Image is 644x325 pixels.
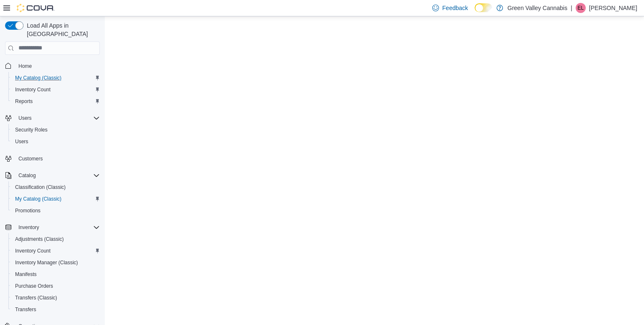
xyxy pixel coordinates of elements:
[15,184,66,191] span: Classification (Classic)
[8,205,103,217] button: Promotions
[12,96,100,106] span: Reports
[12,182,100,192] span: Classification (Classic)
[2,112,103,124] button: Users
[8,136,103,147] button: Users
[8,292,103,304] button: Transfers (Classic)
[12,206,100,216] span: Promotions
[15,86,51,93] span: Inventory Count
[15,236,64,242] span: Adjustments (Classic)
[15,222,100,232] span: Inventory
[475,3,492,12] input: Dark Mode
[17,4,55,12] img: Cova
[15,113,35,123] button: Users
[8,245,103,257] button: Inventory Count
[15,248,51,254] span: Inventory Count
[8,95,103,107] button: Reports
[15,170,39,181] button: Catalog
[8,280,103,292] button: Purchase Orders
[8,84,103,95] button: Inventory Count
[15,306,36,313] span: Transfers
[15,75,62,81] span: My Catalog (Classic)
[576,3,586,13] div: Emily Leavoy
[578,3,584,13] span: EL
[12,258,81,268] a: Inventory Manager (Classic)
[18,63,32,70] span: Home
[15,98,33,105] span: Reports
[15,294,57,301] span: Transfers (Classic)
[12,194,100,204] span: My Catalog (Classic)
[12,85,54,95] a: Inventory Count
[8,304,103,315] button: Transfers
[8,257,103,268] button: Inventory Manager (Classic)
[18,224,39,231] span: Inventory
[15,283,53,289] span: Purchase Orders
[8,72,103,84] button: My Catalog (Classic)
[15,154,46,164] a: Customers
[12,125,51,135] a: Security Roles
[12,258,100,268] span: Inventory Manager (Classic)
[12,293,100,303] span: Transfers (Classic)
[18,172,36,179] span: Catalog
[8,181,103,193] button: Classification (Classic)
[8,268,103,280] button: Manifests
[12,182,69,192] a: Classification (Classic)
[15,153,100,164] span: Customers
[571,3,572,13] p: |
[2,60,103,72] button: Home
[12,206,44,216] a: Promotions
[15,170,100,181] span: Catalog
[12,96,36,106] a: Reports
[12,234,67,244] a: Adjustments (Classic)
[8,124,103,136] button: Security Roles
[12,125,100,135] span: Security Roles
[15,113,100,123] span: Users
[442,4,468,12] span: Feedback
[15,196,62,202] span: My Catalog (Classic)
[15,207,41,214] span: Promotions
[12,246,54,256] a: Inventory Count
[12,304,100,315] span: Transfers
[12,73,100,83] span: My Catalog (Classic)
[2,222,103,233] button: Inventory
[12,269,40,279] a: Manifests
[15,271,36,278] span: Manifests
[12,281,100,291] span: Purchase Orders
[15,138,28,145] span: Users
[23,21,100,38] span: Load All Apps in [GEOGRAPHIC_DATA]
[2,152,103,165] button: Customers
[12,234,100,244] span: Adjustments (Classic)
[15,259,78,266] span: Inventory Manager (Classic)
[18,115,31,121] span: Users
[8,233,103,245] button: Adjustments (Classic)
[12,293,60,303] a: Transfers (Classic)
[12,73,65,83] a: My Catalog (Classic)
[12,137,31,147] a: Users
[507,3,567,13] p: Green Valley Cannabis
[12,269,100,279] span: Manifests
[2,170,103,181] button: Catalog
[18,155,43,162] span: Customers
[15,222,42,232] button: Inventory
[12,85,100,95] span: Inventory Count
[12,281,57,291] a: Purchase Orders
[8,193,103,205] button: My Catalog (Classic)
[12,304,39,315] a: Transfers
[12,137,100,147] span: Users
[589,3,637,13] p: [PERSON_NAME]
[12,246,100,256] span: Inventory Count
[15,126,47,133] span: Security Roles
[15,61,100,71] span: Home
[12,194,65,204] a: My Catalog (Classic)
[15,61,35,71] a: Home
